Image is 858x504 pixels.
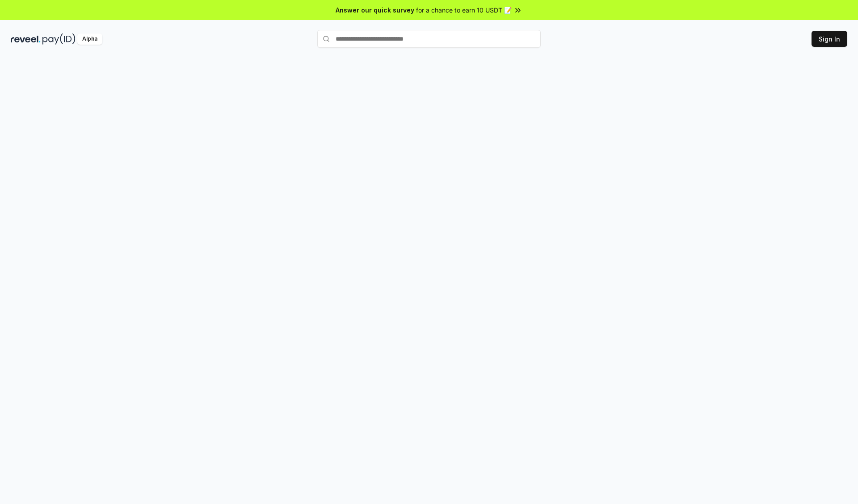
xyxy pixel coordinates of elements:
div: Alpha [77,33,102,45]
img: pay_id [42,33,76,45]
button: Sign In [812,31,847,47]
span: for a chance to earn 10 USDT 📝 [416,5,512,15]
img: reveel_dark [11,33,41,45]
span: Answer our quick survey [336,5,414,15]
